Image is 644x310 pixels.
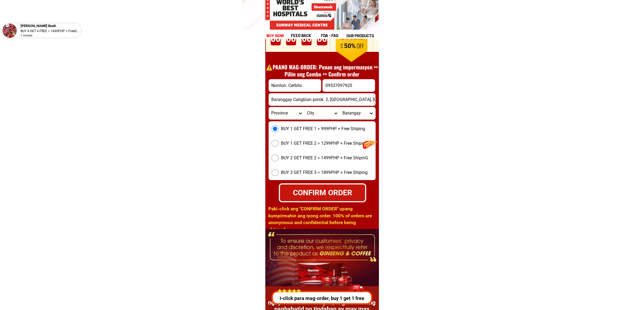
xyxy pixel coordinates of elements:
select: Select province [269,107,304,119]
h1: buy now [266,33,284,39]
h1: feed back [291,32,320,39]
p: I-click para mag-order, buy 1 get 1 free [269,295,372,302]
select: Select commune [340,107,375,119]
h1: 50% [336,42,364,50]
input: BUY 1 GET FREE 1 = 999PHP + Free Shiping [272,125,279,132]
h1: fda - FAQ [321,32,351,39]
span: BUY 1 GET FREE 1 = 999PHP + Free Shiping [281,126,365,132]
input: Input phone_number [323,79,375,92]
h1: Paki-click ang "CONFIRM ORDER" upang kumpirmahin ang iyong order. 100% of orders are anonymous an... [269,205,375,233]
input: Input full_name [269,79,321,92]
span: BUY 2 GET FREE 2 = 1499PHP + Free ShipinG [281,155,368,161]
div: CONFIRM ORDER [279,187,366,198]
input: BUY 2 GET FREE 2 = 1499PHP + Free ShipinG [272,154,279,161]
h1: our products [346,33,378,39]
select: Select district [304,107,340,119]
span: BUY 1 GET FREE 2 = 1299PHP + Free Shiping [281,140,368,147]
input: BUY 1 GET FREE 2 = 1299PHP + Free Shiping [272,140,279,147]
h1: ⚠️️PAANO MAG-ORDER: Punan ang impormasyon >> Piliin ang Combo >> Confirm order [263,63,381,77]
span: BUY 3 GET FREE 3 = 1899PHP + Free Shiping [281,169,368,176]
input: Input address [269,93,375,106]
input: BUY 3 GET FREE 3 = 1899PHP + Free Shiping [272,169,279,176]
